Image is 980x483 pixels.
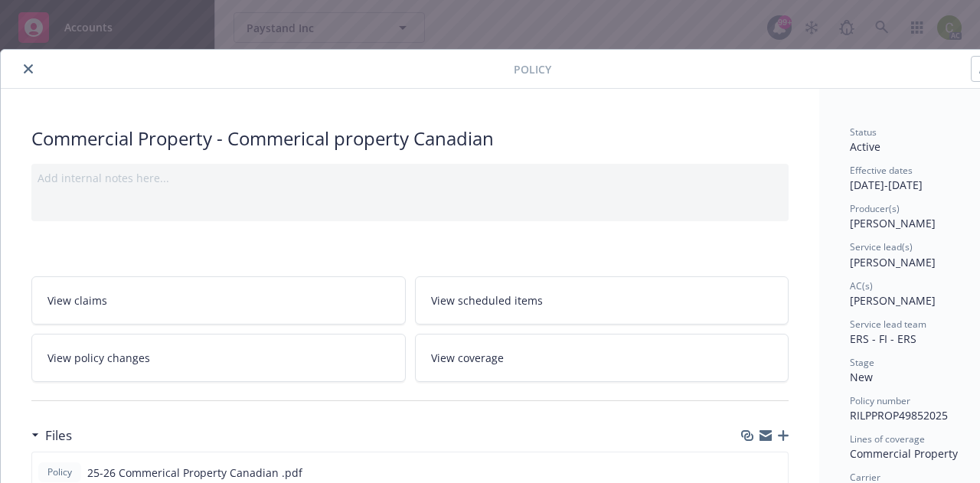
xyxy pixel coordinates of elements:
span: [PERSON_NAME] [850,216,936,230]
span: Policy number [850,394,910,407]
a: View claims [31,276,406,325]
span: Stage [850,356,874,369]
span: Policy [44,465,75,479]
a: View policy changes [31,334,406,382]
a: View coverage [415,334,789,382]
span: Effective dates [850,164,913,177]
a: View scheduled items [415,276,789,325]
span: View scheduled items [431,292,543,308]
span: New [850,370,873,384]
button: preview file [768,465,782,481]
span: View coverage [431,350,504,366]
span: Service lead team [850,318,926,331]
span: Service lead(s) [850,240,913,253]
span: Policy [514,61,551,77]
span: View policy changes [47,350,150,366]
div: Files [31,426,72,445]
span: RILPPROP49852025 [850,408,948,423]
h3: Files [45,426,72,445]
span: ERS - FI - ERS [850,331,916,346]
span: AC(s) [850,279,873,292]
span: Status [850,126,877,139]
button: close [19,60,38,78]
div: Commercial Property - Commerical property Canadian [31,126,789,152]
span: Producer(s) [850,202,900,215]
span: View claims [47,292,107,308]
span: Lines of coverage [850,432,925,445]
span: Active [850,139,880,154]
button: download file [743,465,756,481]
span: [PERSON_NAME] [850,255,936,269]
div: Add internal notes here... [38,170,782,186]
span: 25-26 Commerical Property Canadian .pdf [87,465,302,481]
span: [PERSON_NAME] [850,293,936,308]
